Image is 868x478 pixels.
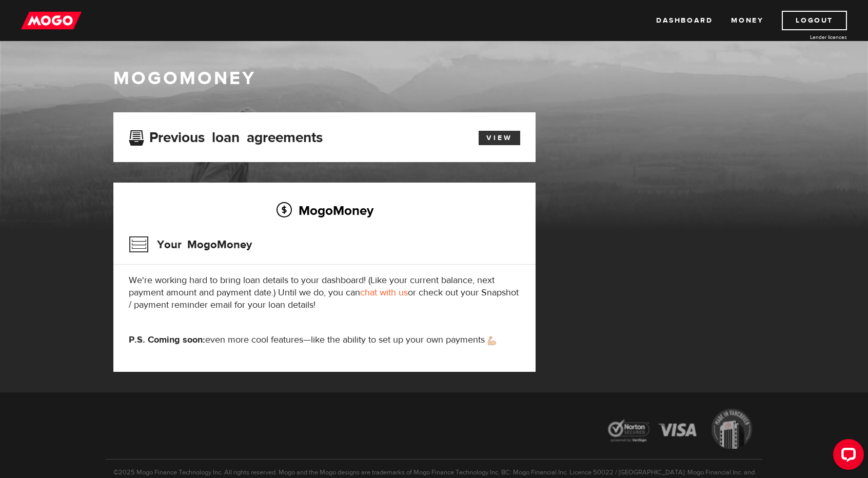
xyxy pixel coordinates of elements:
[731,11,763,30] a: Money
[360,287,408,298] a: chat with us
[782,11,847,30] a: Logout
[129,274,520,311] p: We're working hard to bring loan details to your dashboard! (Like your current balance, next paym...
[479,131,520,145] a: View
[656,11,713,30] a: Dashboard
[129,129,323,143] h3: Previous loan agreements
[488,336,496,345] img: strong arm emoji
[129,200,520,221] h2: MogoMoney
[598,401,762,459] img: legal-icons-92a2ffecb4d32d839781d1b4e4802d7b.png
[113,68,755,89] h1: MogoMoney
[129,334,520,346] p: even more cool features—like the ability to set up your own payments
[825,435,868,478] iframe: LiveChat chat widget
[770,33,847,41] a: Lender licences
[129,231,252,258] h3: Your MogoMoney
[129,334,205,346] strong: P.S. Coming soon:
[21,11,82,30] img: mogo_logo-11ee424be714fa7cbb0f0f49df9e16ec.png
